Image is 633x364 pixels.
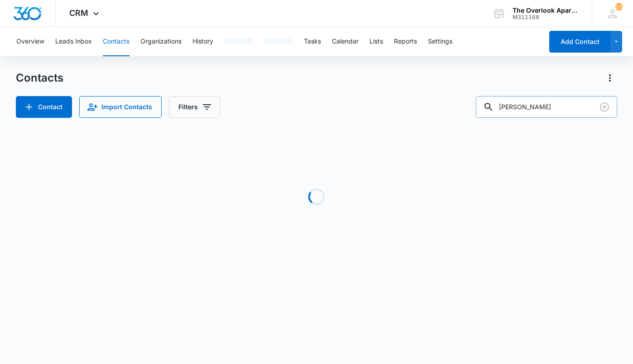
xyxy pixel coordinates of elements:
button: Leads Inbox [55,27,92,56]
button: Overview [16,27,44,56]
button: Add Contact [549,31,610,53]
button: History [192,27,213,56]
button: Import Contacts [79,96,162,118]
div: notifications count [615,3,623,10]
span: 25 [615,3,623,10]
span: CRM [69,8,88,18]
button: Add Contact [16,96,72,118]
div: account id [513,14,579,20]
button: Filters [169,96,220,118]
button: Actions [603,71,617,85]
button: Organizations [140,27,182,56]
div: account name [513,7,579,14]
button: Calendar [332,27,359,56]
h1: Contacts [16,71,63,85]
button: Settings [428,27,452,56]
button: Tasks [304,27,321,56]
button: Clear [597,100,612,114]
button: Lists [369,27,383,56]
button: Contacts [103,27,129,56]
input: Search Contacts [476,96,617,118]
button: Reports [394,27,417,56]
